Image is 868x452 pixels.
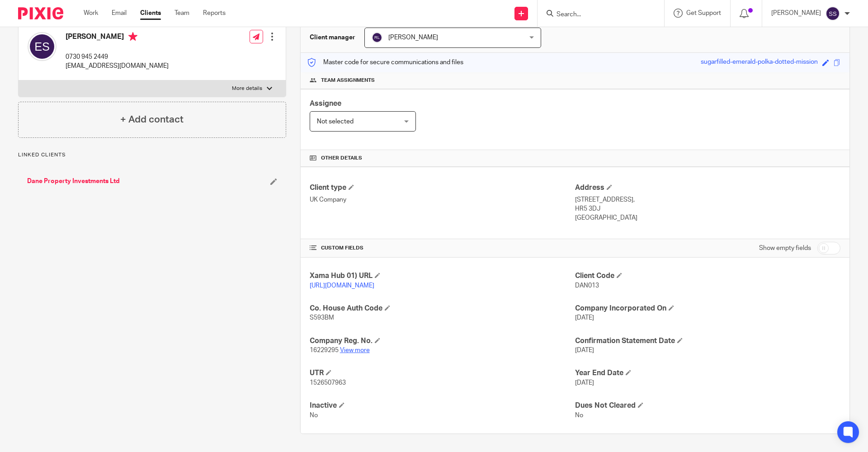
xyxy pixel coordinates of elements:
h4: UTR [310,368,575,378]
img: Pixie [18,7,63,19]
span: Other details [321,155,362,162]
p: UK Company [310,195,575,204]
h4: Client type [310,183,575,193]
p: More details [232,85,262,92]
span: 16229295 [310,347,339,353]
a: [URL][DOMAIN_NAME] [310,282,374,289]
h4: Xama Hub 01) URL [310,271,575,281]
h4: CUSTOM FIELDS [310,245,575,252]
h4: Address [575,183,840,193]
p: [PERSON_NAME] [771,9,821,18]
h4: Co. House Auth Code [310,304,575,313]
a: Team [175,9,189,18]
span: 1526507963 [310,380,346,386]
span: Team assignments [321,77,375,84]
span: Get Support [686,10,721,16]
p: [EMAIL_ADDRESS][DOMAIN_NAME] [66,61,169,71]
a: View more [340,347,370,353]
h3: Client manager [310,33,355,42]
span: No [575,412,583,419]
p: Linked clients [18,151,286,159]
p: [GEOGRAPHIC_DATA] [575,213,840,222]
a: Reports [203,9,226,18]
h4: Dues Not Cleared [575,401,840,410]
p: HR5 3DJ [575,204,840,213]
span: [PERSON_NAME] [388,34,438,41]
a: Clients [140,9,161,18]
img: svg%3E [372,32,382,43]
span: [DATE] [575,315,594,321]
h4: Company Reg. No. [310,336,575,346]
input: Search [556,11,637,19]
h4: [PERSON_NAME] [66,32,169,43]
span: Assignee [310,100,341,107]
label: Show empty fields [759,244,811,253]
div: sugarfilled-emerald-polka-dotted-mission [701,57,818,68]
p: 0730 945 2449 [66,52,169,61]
span: [DATE] [575,347,594,353]
h4: Company Incorporated On [575,304,840,313]
h4: Inactive [310,401,575,410]
img: svg%3E [826,6,840,21]
img: svg%3E [28,32,57,61]
i: Primary [128,32,137,41]
span: S593BM [310,315,334,321]
a: Work [84,9,98,18]
span: DAN013 [575,282,599,289]
h4: Client Code [575,271,840,281]
h4: + Add contact [120,113,184,127]
span: Not selected [317,118,354,125]
p: Master code for secure communications and files [307,58,463,67]
p: [STREET_ADDRESS], [575,195,840,204]
a: Dane Property Investments Ltd [27,177,120,186]
h4: Year End Date [575,368,840,378]
a: Email [112,9,127,18]
span: [DATE] [575,380,594,386]
h4: Confirmation Statement Date [575,336,840,346]
span: No [310,412,318,419]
